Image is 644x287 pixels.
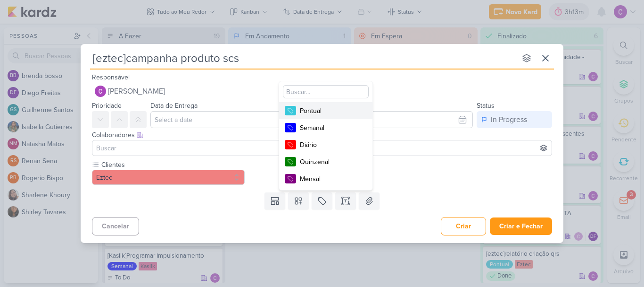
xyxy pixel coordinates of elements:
div: Diário [300,140,361,150]
button: Pontual [279,102,372,119]
button: In Progress [477,111,552,128]
label: Data de Entrega [150,102,198,110]
div: Pontual [300,106,361,116]
span: [PERSON_NAME] [108,86,165,97]
input: Buscar... [283,85,369,98]
label: Status [477,102,495,110]
div: Semanal [300,123,361,133]
button: Criar [441,217,486,235]
div: In Progress [491,114,527,125]
div: Colaboradores [92,130,552,140]
button: Semanal [279,119,372,136]
img: Carlos Lima [95,86,106,97]
button: [PERSON_NAME] [92,83,552,100]
input: Select a date [150,111,473,128]
label: Clientes [100,160,245,170]
button: Cancelar [92,217,139,235]
button: Criar e Fechar [490,217,552,235]
input: Buscar [94,142,550,154]
button: Quinzenal [279,153,372,170]
div: Mensal [300,174,361,184]
div: Quinzenal [300,157,361,167]
label: Prioridade [92,102,122,110]
input: Kard Sem Título [90,50,516,67]
label: Responsável [92,73,130,81]
button: Eztec [92,170,245,185]
button: Mensal [279,170,372,187]
button: Diário [279,136,372,153]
